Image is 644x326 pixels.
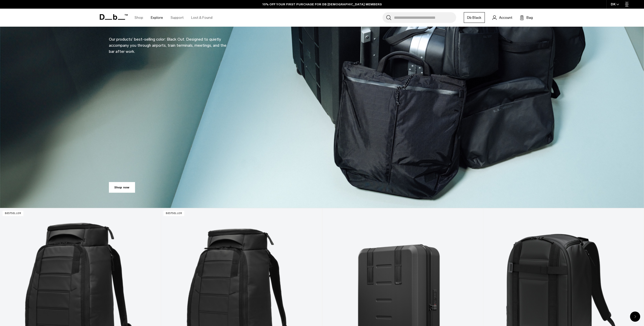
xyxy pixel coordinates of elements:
a: Lost & Found [191,9,212,27]
div: Next slide [630,312,640,322]
nav: Main Navigation [131,9,216,27]
span: Account [499,15,512,20]
a: Support [171,9,184,27]
a: 10% OFF YOUR FIRST PURCHASE FOR DB [DEMOGRAPHIC_DATA] MEMBERS [262,2,382,7]
a: Shop now [109,182,135,193]
span: Bag [526,15,533,20]
a: Account [492,14,512,21]
a: Shop [135,9,143,27]
a: Explore [151,9,163,27]
button: Bag [520,14,533,21]
h2: Black Out. [109,1,236,28]
a: Db Black [464,12,485,23]
p: Bestseller [3,211,23,216]
p: Our products’ best-selling color: Black Out. Designed to quietly accompany you through airports, ... [109,30,231,55]
p: Bestseller [163,211,184,216]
